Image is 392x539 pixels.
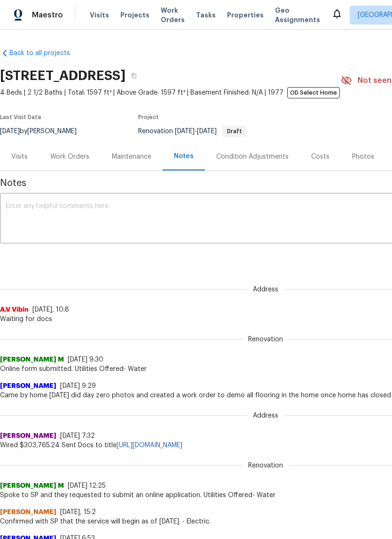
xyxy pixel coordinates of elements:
span: Visits [90,10,109,20]
div: Notes [174,152,194,161]
span: [DATE] 9:29 [60,383,96,389]
div: Condition Adjustments [216,152,289,161]
span: [DATE] [175,128,195,135]
span: [DATE], 15:2 [60,509,96,515]
span: Projects [120,10,149,20]
span: [DATE] 7:32 [60,433,95,439]
span: [DATE] [197,128,217,135]
div: Maintenance [112,152,151,161]
div: Work Orders [50,152,89,161]
span: Renovation [243,335,289,344]
span: Tasks [196,12,216,18]
span: Work Orders [161,6,185,24]
button: Copy Address [125,67,142,84]
span: Address [247,285,284,294]
span: - [175,128,217,135]
div: Costs [311,152,329,161]
a: [URL][DOMAIN_NAME] [117,442,182,449]
span: Address [247,411,284,420]
span: Project [138,114,159,120]
span: Maestro [32,10,63,20]
div: Photos [352,152,374,161]
span: [DATE], 10:8 [32,306,69,313]
span: OD Select Home [287,87,340,98]
span: [DATE] 12:25 [68,483,106,489]
span: [DATE] 9:30 [68,356,103,363]
span: Properties [227,10,264,20]
span: Geo Assignments [275,6,320,24]
span: Renovation [138,128,247,135]
span: Renovation [243,461,289,470]
div: Visits [11,152,28,161]
span: Draft [223,129,246,134]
